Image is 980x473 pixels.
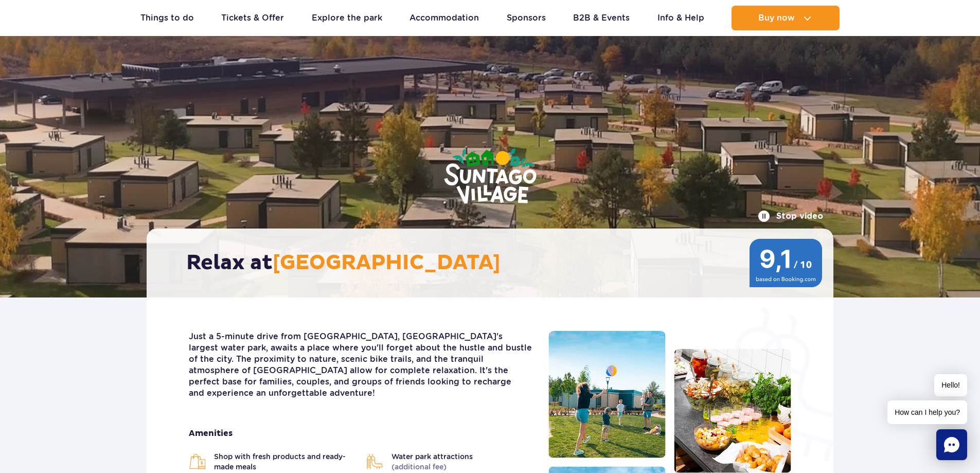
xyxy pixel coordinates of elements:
button: Buy now [732,6,840,30]
a: Sponsors [507,6,546,30]
span: Buy now [758,13,795,23]
span: [GEOGRAPHIC_DATA] [273,250,501,276]
a: Things to do [140,6,194,30]
a: Tickets & Offer [221,6,284,30]
a: Accommodation [409,6,479,30]
span: How can I help you? [887,400,967,424]
a: Explore the park [312,6,382,30]
strong: Amenities [189,428,533,439]
span: Shop with fresh products and ready-made meals [214,451,356,472]
img: 9,1/10 wg ocen z Booking.com [749,239,823,287]
div: Chat [936,429,967,460]
span: Hello! [934,374,967,396]
a: B2B & Events [573,6,630,30]
span: Water park attractions [391,451,473,472]
span: (additional fee) [391,463,447,471]
img: Suntago Village [403,108,578,246]
a: Info & Help [657,6,704,30]
button: Stop video [758,210,823,222]
p: Just a 5-minute drive from [GEOGRAPHIC_DATA], [GEOGRAPHIC_DATA]'s largest water park, awaits a pl... [189,331,533,399]
h2: Relax at [186,250,804,276]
